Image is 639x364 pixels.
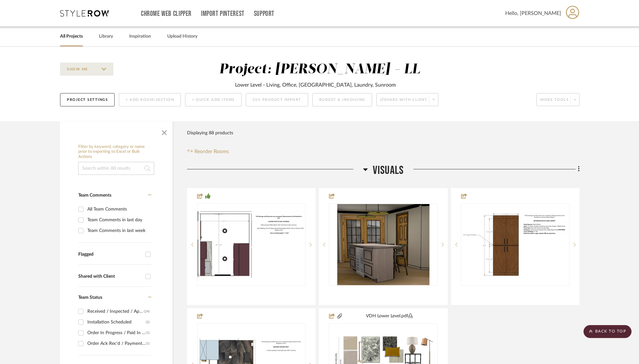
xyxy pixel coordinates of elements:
[201,11,244,17] a: Import Pinterest
[194,148,229,155] span: Reorder Rooms
[462,208,569,281] img: Cabinetry
[505,9,561,17] span: Hello, [PERSON_NAME]
[343,312,436,320] button: VDH Lower Level.pdf
[187,127,233,140] div: Displaying 88 products
[99,32,113,41] a: Library
[78,274,142,279] div: Shared with Client
[146,338,150,349] div: (1)
[78,144,154,160] h6: Filter by keyword, category or name prior to exporting to Excel or Bulk Actions
[119,93,181,106] button: + Add Room/Section
[146,328,150,338] div: (1)
[158,125,171,138] button: Close
[312,93,372,106] button: Budget & Invoicing
[87,215,150,225] div: Team Comments in last day
[141,11,192,17] a: Chrome Web Clipper
[254,11,274,17] a: Support
[376,93,439,106] button: Share with client
[78,162,154,175] input: Search within 88 results
[337,204,429,285] img: Perspective Visuals
[78,193,111,198] span: Team Comments
[235,81,396,89] div: Lower Level - Living, Office, [GEOGRAPHIC_DATA], Laundry, Sunroom
[540,97,569,107] span: More tools
[87,306,144,317] div: Received / Inspected / Approved
[167,32,197,41] a: Upload History
[87,225,150,236] div: Team Comments in last week
[380,97,428,107] span: Share with client
[87,204,150,214] div: All Team Comments
[185,93,242,106] button: + Quick Add Items
[78,295,102,300] span: Team Status
[87,317,146,327] div: Installation Scheduled
[329,204,437,285] div: 0
[129,32,151,41] a: Inspiration
[583,325,632,338] scroll-to-top-button: BACK TO TOP
[60,32,83,41] a: All Projects
[536,93,580,106] button: More tools
[373,164,404,177] span: VISUALS
[60,93,115,106] button: Project Settings
[146,317,150,327] div: (2)
[78,252,142,257] div: Flagged
[187,148,229,155] button: Reorder Rooms
[198,211,305,278] img: Wallcovering & Wall Paint Dimensions
[144,306,150,317] div: (24)
[87,328,146,338] div: Order In Progress / Paid In Full w/ Freight, No Balance due
[197,204,305,285] div: 0
[87,338,146,349] div: Order Ack Rec'd / Payment Pending/ Approval Not Req'd
[219,63,420,76] div: Project: [PERSON_NAME] - LL
[246,93,308,106] button: CSV Product Import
